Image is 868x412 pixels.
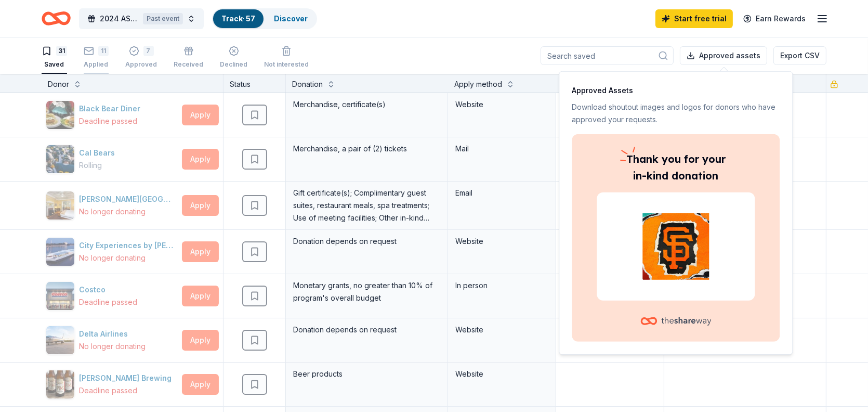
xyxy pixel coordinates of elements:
div: 11 [98,46,109,56]
img: San Francisco Giants (In-Kind Donation) [609,213,742,280]
div: Beer products [292,367,441,381]
input: Search saved [541,46,674,65]
p: you for your in-kind donation [597,151,755,184]
button: Approved assets [680,46,767,65]
span: Thank [626,152,659,165]
div: Monetary grants, no greater than 10% of program's overall budget [292,278,441,305]
div: Donor [48,78,69,91]
div: Donation depends on request [292,323,441,337]
button: 7Approved [125,42,157,74]
a: Track· 57 [221,14,255,23]
div: 31 [56,46,67,56]
div: Approved [125,55,157,63]
div: Website [455,368,548,380]
div: Donation depends on request [292,234,441,249]
span: 2024 ASIAN, Inc. Gala [100,12,139,25]
div: Donation [292,78,323,91]
div: Apply method [454,78,502,91]
button: Not interested [264,42,309,74]
button: Declined [220,42,247,74]
a: Home [42,6,71,31]
button: Export CSV [773,46,826,65]
div: Website [455,324,548,336]
div: Declined [220,60,247,69]
button: 11Applied [84,42,109,74]
button: Received [174,42,203,74]
div: 7 [143,40,154,50]
a: Start free trial [655,9,733,28]
div: Merchandise, certificate(s) [292,97,441,112]
button: 2024 ASIAN, Inc. GalaPast event [79,8,204,29]
div: Website [455,235,548,248]
p: Download shoutout images and logos for donors who have approved your requests. [572,101,780,126]
div: In person [455,279,548,292]
div: Website [455,98,548,111]
div: Status [223,74,286,93]
div: Gift certificate(s); Complimentary guest suites, restaurant meals, spa treatments; Use of meeting... [292,186,441,225]
div: Mail [455,143,548,155]
div: Past event [143,13,183,24]
div: Merchandise, a pair of (2) tickets [292,141,441,156]
button: Track· 57Discover [212,8,317,29]
div: Saved [42,60,67,69]
div: Email [455,187,548,199]
div: Applied [84,60,109,69]
div: Received [174,60,203,69]
a: Earn Rewards [737,9,812,28]
p: Approved Assets [572,84,780,97]
div: Not interested [264,60,309,69]
button: 31Saved [42,42,67,74]
a: Discover [274,14,308,23]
